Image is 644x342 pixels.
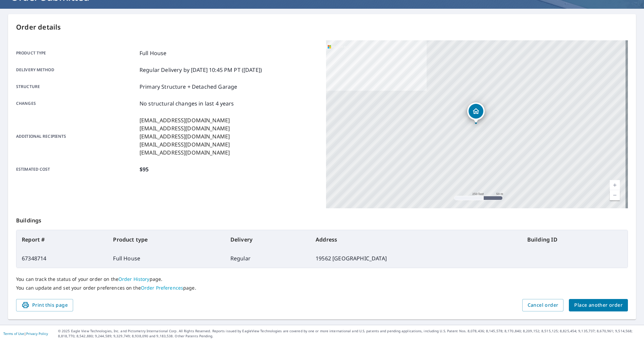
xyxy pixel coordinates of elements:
p: Product type [16,49,137,57]
p: © 2025 Eagle View Technologies, Inc. and Pictometry International Corp. All Rights Reserved. Repo... [58,329,641,339]
button: Print this page [16,299,73,311]
p: [EMAIL_ADDRESS][DOMAIN_NAME] [140,140,230,148]
span: Print this page [21,301,68,309]
th: Product type [108,230,225,249]
button: Place another order [569,299,628,311]
th: Address [310,230,522,249]
p: Primary Structure + Detached Garage [140,83,237,91]
p: Buildings [16,208,628,230]
p: Full House [140,49,167,57]
a: Order Preferences [141,285,183,291]
td: 19562 [GEOGRAPHIC_DATA] [310,249,522,268]
p: $95 [140,165,149,173]
p: Regular Delivery by [DATE] 10:45 PM PT ([DATE]) [140,66,262,74]
p: [EMAIL_ADDRESS][DOMAIN_NAME] [140,124,230,132]
a: Current Level 17, Zoom In [610,180,620,190]
span: Cancel order [528,301,558,309]
th: Report # [16,230,108,249]
p: No structural changes in last 4 years [140,99,234,108]
span: Place another order [574,301,623,309]
td: 67348714 [16,249,108,268]
a: Terms of Use [3,331,24,336]
p: Structure [16,83,137,91]
p: Delivery method [16,66,137,74]
th: Building ID [522,230,628,249]
p: Additional recipients [16,116,137,157]
p: You can track the status of your order on the page. [16,276,628,282]
p: | [3,332,48,336]
p: [EMAIL_ADDRESS][DOMAIN_NAME] [140,132,230,140]
td: Regular [225,249,310,268]
p: Order details [16,22,628,32]
p: Estimated cost [16,165,137,173]
a: Privacy Policy [26,331,48,336]
a: Current Level 17, Zoom Out [610,190,620,200]
p: [EMAIL_ADDRESS][DOMAIN_NAME] [140,148,230,157]
button: Cancel order [522,299,564,311]
div: Dropped pin, building 1, Residential property, 19562 State Route 171 Susquehanna, PA 18847 [467,102,485,123]
p: You can update and set your order preferences on the page. [16,285,628,291]
p: Changes [16,99,137,108]
a: Order History [118,276,150,282]
p: [EMAIL_ADDRESS][DOMAIN_NAME] [140,116,230,124]
td: Full House [108,249,225,268]
th: Delivery [225,230,310,249]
